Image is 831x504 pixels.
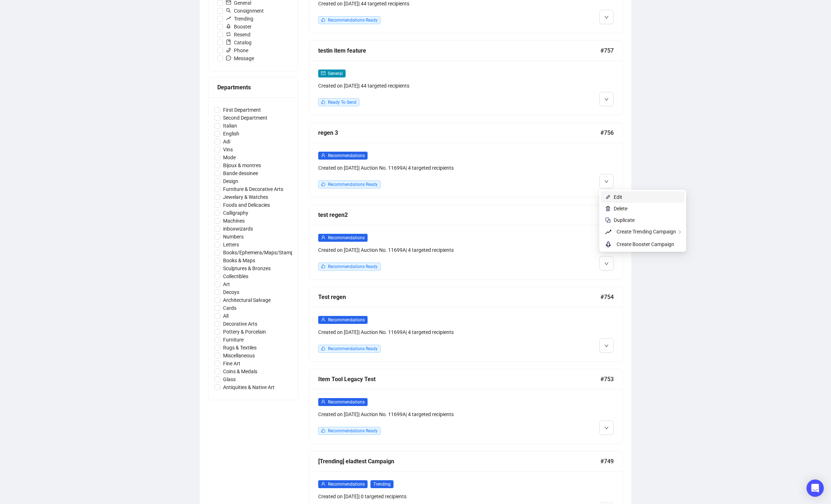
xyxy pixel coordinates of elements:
[217,83,289,92] div: Departments
[309,287,623,362] a: Test regen#754userRecommendationsCreated on [DATE]| Auction No. 11699A| 4 targeted recipientslike...
[220,280,233,288] span: Art
[614,194,622,200] span: Edit
[806,480,824,497] div: Open Intercom Messenger
[220,272,251,280] span: Collectibles
[321,235,325,240] span: user
[220,288,242,296] span: Decoys
[309,40,623,115] a: testin item feature#757mailGeneralCreated on [DATE]| 44 targeted recipientslikeReady To Send
[370,480,394,488] span: Trending
[220,114,270,122] span: Second Department
[220,304,239,312] span: Cards
[328,71,343,76] span: General
[318,492,539,500] div: Created on [DATE] | 0 targeted recipients
[321,18,325,22] span: like
[220,264,274,272] span: Sculptures & Bronzes
[600,457,614,466] span: #749
[226,32,231,37] span: retweet
[220,296,274,304] span: Architectural Salvage
[318,46,600,55] div: testin item feature
[328,264,378,269] span: Recommendations Ready
[220,312,231,320] span: All
[223,7,267,15] span: Consignment
[223,46,251,54] span: Phone
[321,153,325,157] span: user
[220,106,264,114] span: First Department
[220,233,246,241] span: Numbers
[604,97,609,102] span: down
[220,146,236,153] span: Vins
[328,182,378,187] span: Recommendations Ready
[321,346,325,351] span: like
[318,128,600,137] div: regen 3
[321,428,325,433] span: like
[318,293,600,302] div: Test regen
[605,228,614,236] span: rise
[223,39,254,46] span: Catalog
[226,55,231,61] span: message
[220,352,258,360] span: Miscellaneous
[318,82,539,90] div: Created on [DATE] | 44 targeted recipients
[220,169,261,177] span: Bande dessinee
[605,206,611,211] img: svg+xml;base64,PHN2ZyB4bWxucz0iaHR0cDovL3d3dy53My5vcmcvMjAwMC9zdmciIHhtbG5zOnhsaW5rPSJodHRwOi8vd3...
[220,217,248,225] span: Machines
[321,264,325,268] span: like
[605,240,614,249] span: rocket
[604,262,609,266] span: down
[220,360,243,367] span: Fine Art
[328,18,378,23] span: Recommendations Ready
[220,241,242,249] span: Letters
[617,229,676,235] span: Create Trending Campaign
[614,206,627,211] span: Delete
[328,346,378,351] span: Recommendations Ready
[220,193,271,201] span: Jewelary & Watches
[617,241,674,247] span: Create Booster Campaign
[318,328,539,336] div: Created on [DATE] | Auction No. 11699A | 4 targeted recipients
[220,336,246,344] span: Furniture
[223,54,257,62] span: Message
[220,367,260,375] span: Coins & Medals
[220,153,239,161] span: Mode
[318,210,600,219] div: test regen2
[328,317,365,322] span: Recommendations
[318,246,539,254] div: Created on [DATE] | Auction No. 11699A | 4 targeted recipients
[328,428,378,433] span: Recommendations Ready
[220,320,260,328] span: Decorative Arts
[309,122,623,197] a: regen 3#756userRecommendationsCreated on [DATE]| Auction No. 11699A| 4 targeted recipientslikeRec...
[328,482,365,487] span: Recommendations
[220,375,239,383] span: Glass
[318,164,539,172] div: Created on [DATE] | Auction No. 11699A | 4 targeted recipients
[600,375,614,384] span: #753
[600,293,614,302] span: #754
[226,8,231,13] span: search
[328,100,356,105] span: Ready To Send
[328,153,365,158] span: Recommendations
[220,383,277,391] span: Antiquities & Native Art
[614,217,635,223] span: Duplicate
[600,46,614,55] span: #757
[677,230,682,234] span: right
[220,185,286,193] span: Furniture & Decorative Arts
[321,400,325,404] span: user
[220,225,256,233] span: inboxwizards
[309,369,623,444] a: Item Tool Legacy Test#753userRecommendationsCreated on [DATE]| Auction No. 11699A| 4 targeted rec...
[318,410,539,418] div: Created on [DATE] | Auction No. 11699A | 4 targeted recipients
[604,426,609,430] span: down
[604,15,609,19] span: down
[220,328,269,336] span: Pottery & Porcelain
[220,249,299,257] span: Books/Ephemera/Maps/Stamps
[604,179,609,184] span: down
[605,217,611,223] img: svg+xml;base64,PHN2ZyB4bWxucz0iaHR0cDovL3d3dy53My5vcmcvMjAwMC9zdmciIHdpZHRoPSIyNCIgaGVpZ2h0PSIyNC...
[226,40,231,45] span: book
[223,31,253,39] span: Resend
[600,128,614,137] span: #756
[220,177,241,185] span: Design
[220,130,242,138] span: English
[226,24,231,29] span: rocket
[220,138,233,146] span: Adi
[604,344,609,348] span: down
[220,257,258,264] span: Books & Maps
[223,23,254,31] span: Booster
[321,317,325,322] span: user
[318,457,600,466] div: [Trending] eladtest Campaign
[220,209,251,217] span: Calligraphy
